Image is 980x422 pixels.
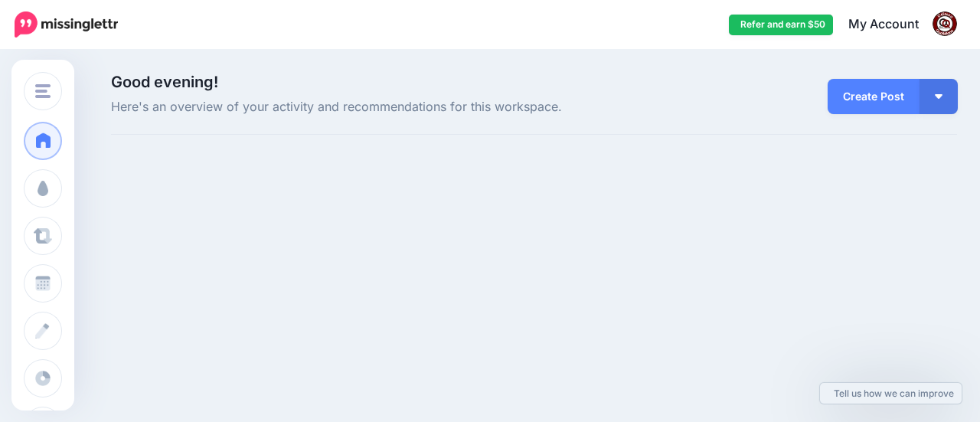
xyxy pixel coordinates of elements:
span: Here's an overview of your activity and recommendations for this workspace. [111,97,668,117]
a: My Account [833,6,957,44]
span: Good evening! [111,73,218,91]
a: Tell us how we can improve [820,383,962,404]
img: arrow-down-white.png [935,94,942,99]
a: Create Post [828,79,920,114]
a: Refer and earn $50 [729,15,833,35]
img: menu.png [35,84,51,98]
img: Missinglettr [15,11,118,38]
